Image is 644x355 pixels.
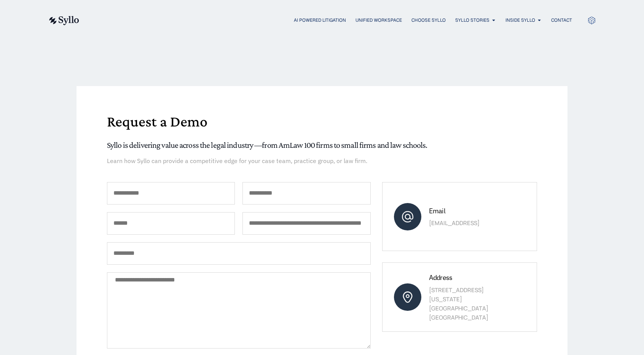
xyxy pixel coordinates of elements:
h1: Request a Demo [107,114,537,129]
a: Choose Syllo [411,17,446,24]
span: Email [429,206,445,215]
p: Learn how Syllo can provide a competitive edge for your case team, practice group, or law firm. [107,156,537,165]
p: [EMAIL_ADDRESS] [429,219,513,228]
a: Unified Workspace [355,17,402,24]
a: Syllo Stories [455,17,489,24]
a: Inside Syllo [505,17,535,24]
a: Contact [551,17,572,24]
div: Menu Toggle [94,17,572,24]
span: Address [429,273,453,282]
img: syllo [48,16,79,25]
a: AI Powered Litigation [294,17,346,24]
h5: Syllo is delivering value across the legal industry —from AmLaw 100 firms to small firms and law ... [107,140,537,150]
p: [STREET_ADDRESS] [US_STATE][GEOGRAPHIC_DATA] [GEOGRAPHIC_DATA] [429,286,513,322]
nav: Menu [94,17,572,24]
